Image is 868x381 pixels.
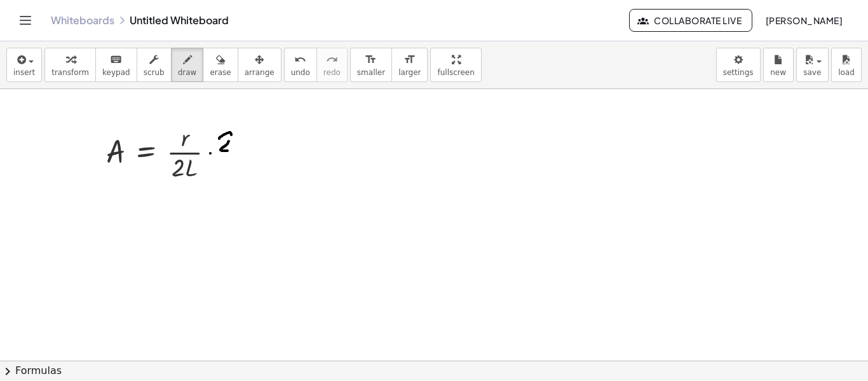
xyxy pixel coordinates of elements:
[245,68,275,77] span: arrange
[102,68,130,77] span: keypad
[323,68,341,77] span: redo
[831,48,862,82] button: load
[6,48,42,82] button: insert
[723,68,754,77] span: settings
[51,68,89,77] span: transform
[629,9,752,32] button: Collaborate Live
[391,48,428,82] button: format_sizelarger
[51,14,114,27] a: Whiteboards
[763,48,794,82] button: new
[803,68,821,77] span: save
[144,68,165,77] span: scrub
[44,48,96,82] button: transform
[398,68,421,77] span: larger
[203,48,238,82] button: erase
[357,68,385,77] span: smaller
[326,52,338,67] i: redo
[765,15,843,26] span: [PERSON_NAME]
[178,68,197,77] span: draw
[796,48,829,82] button: save
[437,68,474,77] span: fullscreen
[110,52,122,67] i: keyboard
[838,68,855,77] span: load
[284,48,317,82] button: undoundo
[291,68,310,77] span: undo
[15,10,36,31] button: Toggle navigation
[238,48,281,82] button: arrange
[210,68,231,77] span: erase
[365,52,377,67] i: format_size
[755,9,853,32] button: [PERSON_NAME]
[640,15,742,26] span: Collaborate Live
[316,48,348,82] button: redoredo
[137,48,172,82] button: scrub
[95,48,137,82] button: keyboardkeypad
[350,48,392,82] button: format_sizesmaller
[716,48,761,82] button: settings
[403,52,416,67] i: format_size
[13,68,35,77] span: insert
[171,48,204,82] button: draw
[770,68,786,77] span: new
[430,48,481,82] button: fullscreen
[294,52,306,67] i: undo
